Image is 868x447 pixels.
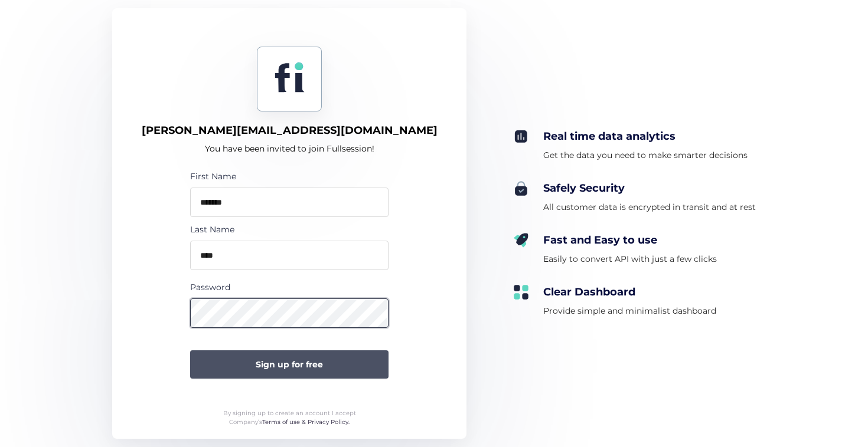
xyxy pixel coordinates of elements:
div: By signing up to create an account I accept Company’s [213,409,366,427]
div: [PERSON_NAME][EMAIL_ADDRESS][DOMAIN_NAME] [142,123,438,137]
div: Clear Dashboard [543,285,716,299]
div: First Name [190,170,389,183]
div: You have been invited to join Fullsession! [205,142,374,156]
div: All customer data is encrypted in transit and at rest [543,200,756,214]
div: Password [190,281,389,294]
div: Fast and Easy to use [543,233,717,247]
div: Provide simple and minimalist dashboard [543,304,716,318]
div: Easily to convert API with just a few clicks [543,252,717,266]
div: Safely Security [543,181,756,195]
button: Sign up for free [190,350,389,379]
div: Real time data analytics [543,129,748,143]
div: Last Name [190,223,389,236]
div: Get the data you need to make smarter decisions [543,148,748,162]
span: Sign up for free [256,358,323,371]
a: Terms of use & Privacy Policy. [262,418,350,426]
